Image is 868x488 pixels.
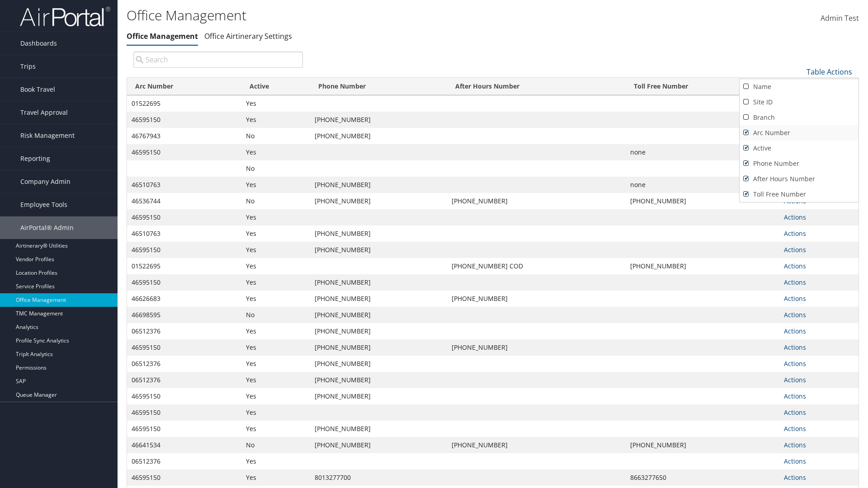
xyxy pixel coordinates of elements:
a: Site ID [740,94,859,110]
span: Book Travel [20,78,55,101]
span: Company Admin [20,170,71,193]
a: Branch [740,110,859,125]
a: After Hours Number [740,171,859,187]
span: Reporting [20,147,50,170]
a: Arc Number [740,125,859,141]
a: Name [740,79,859,94]
a: Phone Number [740,156,859,171]
span: Trips [20,55,36,78]
a: Active [740,141,859,156]
span: Risk Management [20,124,75,147]
span: Travel Approval [20,101,68,124]
span: AirPortal® Admin [20,216,74,239]
span: Dashboards [20,32,57,55]
img: airportal-logo.png [20,6,110,27]
span: Employee Tools [20,193,67,216]
a: Toll Free Number [740,187,859,202]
